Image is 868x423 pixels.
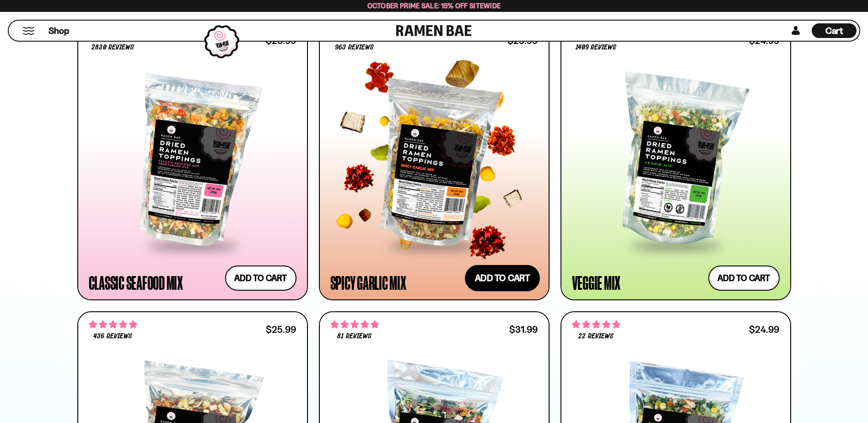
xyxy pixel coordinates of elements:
span: 22 reviews [578,333,613,340]
button: Mobile Menu Trigger [22,27,35,35]
div: Cart [812,21,857,41]
span: 4.83 stars [330,319,379,331]
span: 4.76 stars [89,319,137,331]
div: Veggie Mix [572,274,621,291]
button: Add to cart [225,266,297,291]
span: Shop [49,25,69,37]
div: $31.99 [509,325,538,334]
div: Spicy Garlic Mix [330,274,406,291]
a: 4.75 stars 963 reviews $25.99 Spicy Garlic Mix Add to cart [319,22,550,300]
button: Add to cart [465,265,540,291]
div: $25.99 [266,325,296,334]
span: Cart [825,25,843,36]
a: 4.68 stars 2830 reviews $26.99 Classic Seafood Mix Add to cart [77,22,308,300]
span: 436 reviews [93,333,132,340]
span: 81 reviews [337,333,371,340]
button: Add to cart [708,266,780,291]
div: Classic Seafood Mix [89,274,183,291]
div: $24.99 [749,325,779,334]
a: 4.76 stars 1409 reviews $24.99 Veggie Mix Add to cart [561,22,791,300]
a: Shop [49,23,69,38]
span: 4.82 stars [572,319,620,331]
span: October Prime Sale: 15% off Sitewide [367,1,501,10]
